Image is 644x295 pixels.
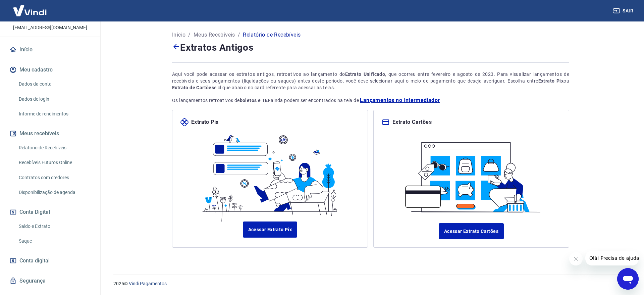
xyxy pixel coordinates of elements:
[23,14,77,21] p: [PERSON_NAME]
[113,280,628,287] p: 2025 ©
[612,5,636,17] button: Sair
[188,31,191,39] p: /
[8,274,92,288] a: Segurança
[129,281,167,286] a: Vindi Pagamentos
[8,205,92,219] button: Conta Digital
[16,107,92,121] a: Informe de rendimentos
[16,92,92,106] a: Dados de login
[16,219,92,233] a: Saldo e Extrato
[585,251,639,265] iframe: Message from company
[238,31,240,39] p: /
[194,31,235,39] a: Meus Recebíveis
[538,78,564,84] strong: Extrato Pix
[172,85,214,90] strong: Extrato de Cartões
[19,256,50,265] span: Conta digital
[172,71,569,91] div: Aqui você pode acessar os extratos antigos, retroativos ao lançamento do , que ocorreu entre feve...
[240,98,271,103] strong: boletos e TEF
[569,252,583,265] iframe: Close message
[172,31,185,39] a: Início
[16,234,92,248] a: Saque
[16,186,92,199] a: Disponibilização de agenda
[198,126,341,222] img: ilustrapix.38d2ed8fdf785898d64e9b5bf3a9451d.svg
[392,118,432,126] p: Extrato Cartões
[8,62,92,77] button: Meu cadastro
[243,222,298,238] a: Acessar Extrato Pix
[345,71,385,77] strong: Extrato Unificado
[16,141,92,155] a: Relatório de Recebíveis
[16,171,92,185] a: Contratos com credores
[191,118,218,126] p: Extrato Pix
[399,134,543,215] img: ilustracard.1447bf24807628a904eb562bb34ea6f9.svg
[439,223,504,239] a: Acessar Extrato Cartões
[16,156,92,169] a: Recebíveis Futuros Online
[617,268,639,290] iframe: Button to launch messaging window
[243,31,301,39] p: Relatório de Recebíveis
[16,77,92,91] a: Dados da conta
[13,24,87,31] p: [EMAIL_ADDRESS][DOMAIN_NAME]
[8,42,92,57] a: Início
[8,253,92,268] a: Conta digital
[8,0,52,21] img: Vindi
[8,126,92,141] button: Meus recebíveis
[172,96,569,104] p: Os lançamentos retroativos de ainda podem ser encontrados na tela de
[4,5,56,10] span: Olá! Precisa de ajuda?
[360,96,440,104] a: Lançamentos no Intermediador
[172,40,569,54] h4: Extratos Antigos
